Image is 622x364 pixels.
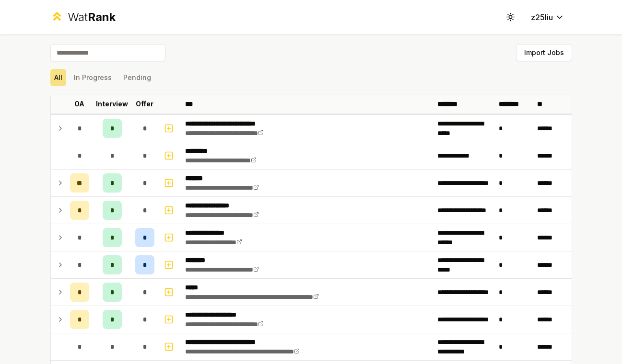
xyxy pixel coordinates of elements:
span: z25liu [531,11,553,23]
button: z25liu [523,9,572,26]
button: In Progress [70,69,116,86]
p: Interview [96,99,128,109]
button: Pending [119,69,155,86]
button: All [50,69,66,86]
p: Offer [136,99,153,109]
p: OA [74,99,84,109]
span: Rank [88,10,116,24]
button: Import Jobs [516,44,572,61]
a: WatRank [50,10,116,25]
div: Wat [68,10,116,25]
